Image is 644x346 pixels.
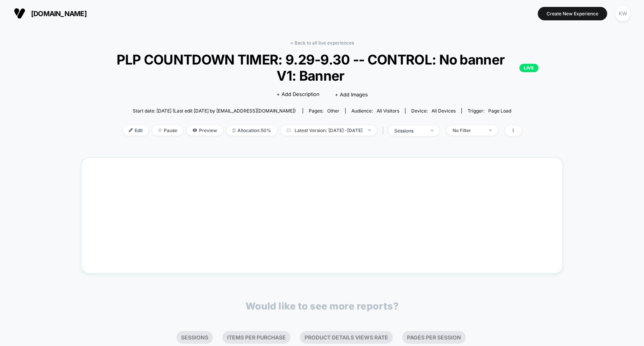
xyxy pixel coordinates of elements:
[105,51,539,84] span: PLP COUNTDOWN TIMER: 9.29-9.30 -- CONTROL: No banner V1: Banner
[402,331,466,344] li: Pages Per Session
[380,125,389,136] span: |
[351,108,399,114] div: Audience:
[287,128,291,132] img: calendar
[129,128,133,132] img: edit
[335,91,368,98] span: + Add Images
[453,127,483,133] div: No Filter
[538,7,607,20] button: Create New Experience
[176,331,213,344] li: Sessions
[245,300,399,312] p: Would like to see more reports?
[222,331,290,344] li: Items Per Purchase
[468,108,511,114] div: Trigger:
[519,64,539,72] p: LIVE
[300,331,393,344] li: Product Details Views Rate
[12,7,89,20] button: [DOMAIN_NAME]
[158,128,162,132] img: end
[394,128,425,134] div: sessions
[309,108,339,114] div: Pages:
[488,108,511,114] span: Page Load
[377,108,399,114] span: All Visitors
[232,128,236,132] img: rebalance
[133,108,296,114] span: Start date: [DATE] (Last edit [DATE] by [EMAIL_ADDRESS][DOMAIN_NAME])
[431,130,433,131] img: end
[615,6,630,21] div: KW
[405,108,461,114] span: Device:
[613,6,632,22] button: KW
[187,125,223,136] span: Preview
[14,8,25,19] img: Visually logo
[152,125,183,136] span: Pause
[123,125,148,136] span: Edit
[281,125,377,136] span: Latest Version: [DATE] - [DATE]
[368,129,371,131] img: end
[290,40,354,46] a: < Back to all live experiences
[31,10,87,18] span: [DOMAIN_NAME]
[489,129,492,131] img: end
[327,108,339,114] span: other
[227,125,277,136] span: Allocation: 50%
[432,108,456,114] span: all devices
[277,91,320,98] span: + Add Description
